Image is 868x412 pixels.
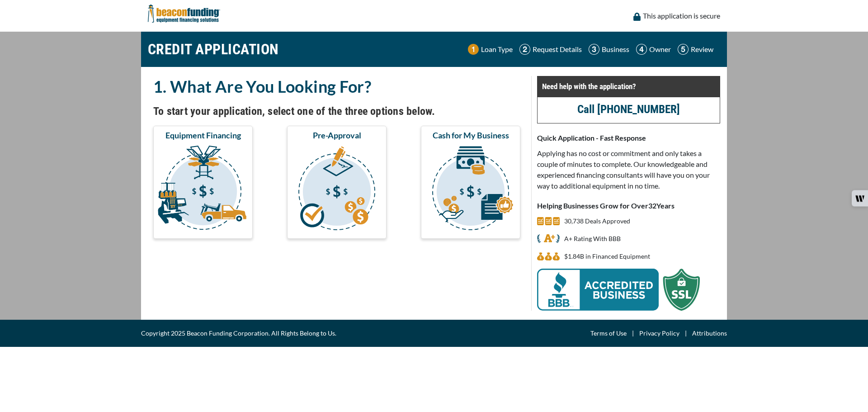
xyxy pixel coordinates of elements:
[537,148,720,191] p: Applying has no cost or commitment and only takes a couple of minutes to complete. Our knowledgea...
[423,144,519,235] img: Cash for My Business
[153,126,253,239] button: Equipment Financing
[519,44,530,55] img: Step 2
[648,201,656,210] span: 32
[141,328,336,339] span: Copyright 2025 Beacon Funding Corporation. All Rights Belong to Us.
[287,126,387,239] button: Pre-Approval
[691,44,713,55] p: Review
[421,126,520,239] button: Cash for My Business
[537,200,720,211] p: Helping Businesses Grow for Over Years
[636,44,647,55] img: Step 4
[481,44,513,55] p: Loan Type
[627,328,639,339] span: |
[564,216,630,227] p: 30,738 Deals Approved
[692,328,727,339] a: Attributions
[153,104,520,119] h4: To start your application, select one of the three options below.
[589,44,599,55] img: Step 3
[564,233,621,244] p: A+ Rating With BBB
[155,144,251,235] img: Equipment Financing
[649,44,671,55] p: Owner
[433,130,509,141] span: Cash for My Business
[678,44,689,55] img: Step 5
[602,44,629,55] p: Business
[313,130,361,141] span: Pre-Approval
[542,81,715,92] p: Need help with the application?
[639,328,679,339] a: Privacy Policy
[533,44,582,55] p: Request Details
[577,103,680,116] a: Call [PHONE_NUMBER]
[165,130,241,141] span: Equipment Financing
[289,144,385,235] img: Pre-Approval
[633,13,641,21] img: lock icon to convery security
[537,133,720,143] p: Quick Application - Fast Response
[590,328,627,339] a: Terms of Use
[679,328,692,339] span: |
[564,251,650,262] p: $1,840,058,686 in Financed Equipment
[537,269,700,311] img: BBB Acredited Business and SSL Protection
[153,76,520,97] h2: 1. What Are You Looking For?
[148,36,279,62] h1: CREDIT APPLICATION
[643,10,720,21] p: This application is secure
[468,44,479,55] img: Step 1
